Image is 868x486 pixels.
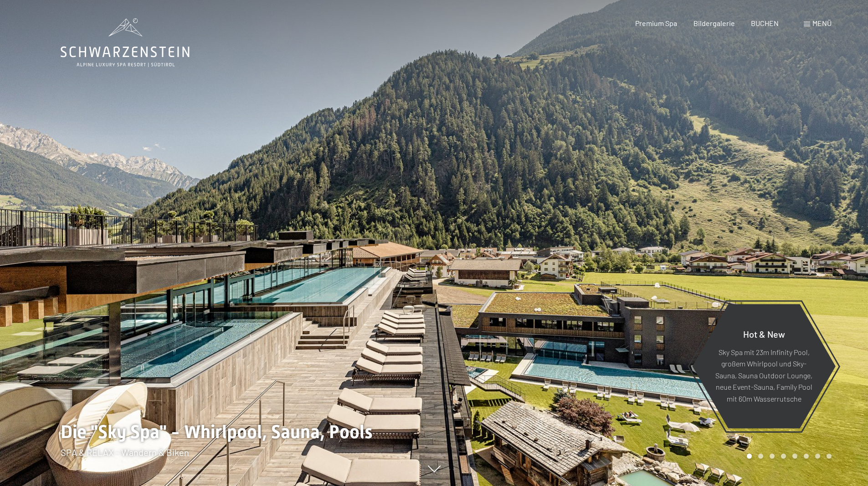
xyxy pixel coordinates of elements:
a: BUCHEN [751,19,779,27]
div: Carousel Page 6 [804,454,809,459]
div: Carousel Page 4 [781,454,786,459]
p: Sky Spa mit 23m Infinity Pool, großem Whirlpool und Sky-Sauna, Sauna Outdoor Lounge, neue Event-S... [714,346,813,404]
span: Hot & New [743,328,785,339]
div: Carousel Page 3 [770,454,775,459]
div: Carousel Page 2 [758,454,763,459]
a: Premium Spa [635,19,677,27]
div: Carousel Page 8 [827,454,832,459]
div: Carousel Pagination [744,454,832,459]
a: Bildergalerie [693,19,735,27]
span: Menü [812,19,832,27]
div: Carousel Page 5 [792,454,797,459]
a: Hot & New Sky Spa mit 23m Infinity Pool, großem Whirlpool und Sky-Sauna, Sauna Outdoor Lounge, ne... [692,303,836,429]
div: Carousel Page 7 [815,454,820,459]
div: Carousel Page 1 (Current Slide) [747,454,752,459]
